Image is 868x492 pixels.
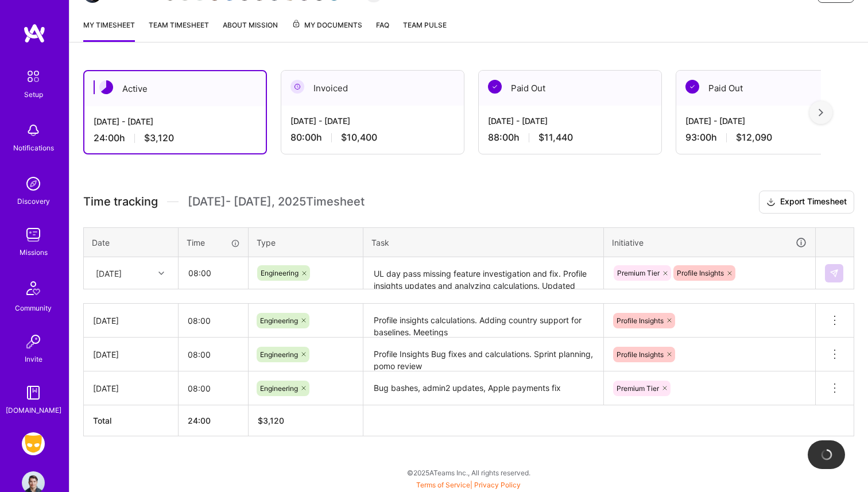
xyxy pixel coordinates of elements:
[84,405,179,436] th: Total
[736,131,772,144] span: $12,090
[290,80,304,94] img: Invoiced
[22,172,45,195] img: discovery
[290,115,455,127] div: [DATE] - [DATE]
[819,109,823,117] img: right
[403,21,447,29] span: Team Pulse
[93,315,169,327] div: [DATE]
[365,258,602,289] textarea: UL day pass missing feature investigation and fix. Profile insights updates and analyzing calcula...
[83,19,135,42] a: My timesheet
[260,316,298,325] span: Engineering
[13,142,54,154] div: Notifications
[25,353,42,365] div: Invite
[685,115,850,127] div: [DATE] - [DATE]
[179,305,248,336] input: HH:MM
[830,269,839,278] img: Submit
[22,381,45,404] img: guide book
[179,258,247,288] input: HH:MM
[69,458,868,487] div: © 2025 ATeams Inc., All rights reserved.
[94,132,257,144] div: 24:00 h
[93,348,169,361] div: [DATE]
[685,80,699,94] img: Paid Out
[488,80,502,94] img: Paid Out
[292,19,362,32] span: My Documents
[15,302,52,314] div: Community
[416,481,521,489] span: |
[260,384,298,393] span: Engineering
[281,71,464,106] div: Invoiced
[187,237,240,249] div: Time
[766,196,776,208] i: icon Download
[403,19,447,42] a: Team Pulse
[188,195,365,209] span: [DATE] - [DATE] , 2025 Timesheet
[20,246,48,258] div: Missions
[617,350,664,359] span: Profile Insights
[479,71,661,106] div: Paid Out
[22,432,45,455] img: Grindr: Mobile + BE + Cloud
[292,19,362,42] a: My Documents
[223,19,278,42] a: About Mission
[363,227,604,257] th: Task
[677,269,724,277] span: Profile Insights
[365,339,602,370] textarea: Profile Insights Bug fixes and calculations. Sprint planning, pomo review
[365,373,602,404] textarea: Bug bashes, admin2 updates, Apple payments fix
[825,264,844,282] div: null
[474,481,521,489] a: Privacy Policy
[617,384,659,393] span: Premium Tier
[488,115,652,127] div: [DATE] - [DATE]
[759,191,854,214] button: Export Timesheet
[617,316,664,325] span: Profile Insights
[84,71,266,106] div: Active
[261,269,299,277] span: Engineering
[83,195,158,209] span: Time tracking
[96,267,122,279] div: [DATE]
[99,80,113,94] img: Active
[676,71,859,106] div: Paid Out
[24,88,43,100] div: Setup
[21,64,45,88] img: setup
[22,119,45,142] img: bell
[260,350,298,359] span: Engineering
[685,131,850,144] div: 93:00 h
[617,269,660,277] span: Premium Tier
[19,432,48,455] a: Grindr: Mobile + BE + Cloud
[290,131,455,144] div: 80:00 h
[376,19,389,42] a: FAQ
[365,305,602,336] textarea: Profile insights calculations. Adding country support for baselines. Meetings
[158,270,164,276] i: icon Chevron
[22,223,45,246] img: teamwork
[488,131,652,144] div: 88:00 h
[94,115,257,127] div: [DATE] - [DATE]
[416,481,470,489] a: Terms of Service
[258,416,284,425] span: $ 3,120
[341,131,377,144] span: $10,400
[84,227,179,257] th: Date
[20,274,47,302] img: Community
[23,23,46,44] img: logo
[17,195,50,207] div: Discovery
[22,330,45,353] img: Invite
[179,405,249,436] th: 24:00
[821,449,832,460] img: loading
[612,236,807,249] div: Initiative
[179,339,248,370] input: HH:MM
[538,131,573,144] span: $11,440
[249,227,363,257] th: Type
[149,19,209,42] a: Team timesheet
[144,132,174,144] span: $3,120
[6,404,61,416] div: [DOMAIN_NAME]
[179,373,248,404] input: HH:MM
[93,382,169,394] div: [DATE]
